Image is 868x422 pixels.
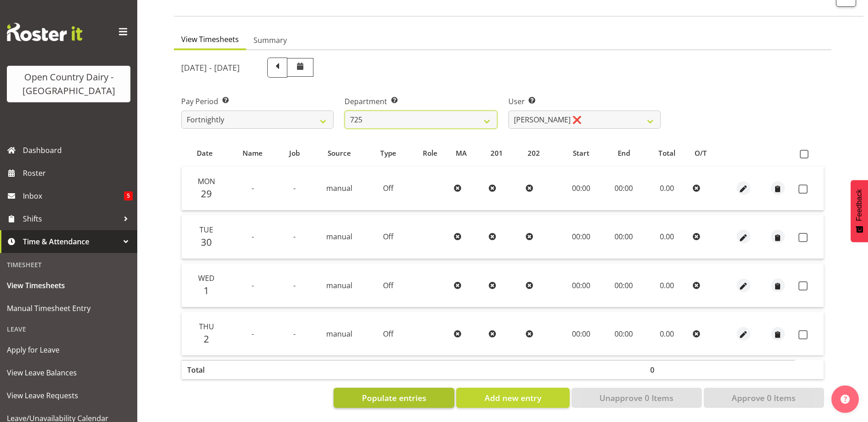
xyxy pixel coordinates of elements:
h5: [DATE] - [DATE] [181,63,240,73]
span: - [293,329,296,339]
span: View Leave Requests [7,389,130,402]
span: - [293,183,296,193]
span: Mon [198,176,215,186]
td: 0.00 [645,215,689,259]
span: manual [326,232,352,242]
label: Department [345,96,497,107]
span: Thu [199,322,214,332]
button: Populate entries [334,388,454,408]
span: 2 [204,332,209,345]
span: - [252,329,254,339]
td: 00:00 [559,215,603,259]
td: Off [367,312,410,355]
a: View Timesheets [2,274,135,297]
span: Type [380,148,396,158]
span: Summary [253,35,287,46]
span: Shifts [23,212,119,226]
span: Job [289,148,300,158]
span: 1 [204,284,209,297]
span: Add new entry [485,392,541,404]
td: 0.00 [645,312,689,355]
button: Unapprove 0 Items [571,388,702,408]
span: Approve 0 Items [732,392,796,404]
td: 00:00 [603,215,645,259]
th: Total [182,360,228,379]
div: Timesheet [2,255,135,274]
span: Start [573,148,589,158]
span: Name [243,148,263,158]
td: 0.00 [645,167,689,211]
span: O/T [695,148,707,158]
span: 5 [124,191,133,200]
label: User [508,96,661,107]
span: View Timesheets [181,34,239,45]
span: Unapprove 0 Items [599,392,674,404]
td: 00:00 [559,167,603,211]
span: - [293,280,296,290]
span: View Timesheets [7,279,130,292]
img: Rosterit website logo [7,23,82,41]
span: - [293,232,296,242]
span: Inbox [23,189,124,203]
span: View Leave Balances [7,366,130,380]
span: 30 [201,236,212,248]
div: Open Country Dairy - [GEOGRAPHIC_DATA] [16,70,121,98]
td: Off [367,264,410,307]
img: help-xxl-2.png [841,395,850,404]
button: Approve 0 Items [704,388,824,408]
span: Role [423,148,437,158]
span: Tue [199,225,213,235]
a: Apply for Leave [2,338,135,361]
span: End [618,148,630,158]
span: - [252,232,254,242]
button: Add new entry [456,388,569,408]
td: 00:00 [603,167,645,211]
td: Off [367,215,410,259]
span: manual [326,329,352,339]
td: 00:00 [559,264,603,307]
span: Time & Attendance [23,235,119,248]
span: Source [328,148,351,158]
td: Off [367,167,410,211]
span: Total [658,148,675,158]
span: 202 [528,148,540,158]
span: MA [456,148,467,158]
span: manual [326,280,352,290]
span: Dashboard [23,143,133,157]
span: Roster [23,166,133,180]
div: Leave [2,320,135,338]
span: - [252,280,254,290]
span: Apply for Leave [7,343,130,357]
button: Feedback - Show survey [851,180,868,242]
th: 0 [645,360,689,379]
td: 00:00 [603,312,645,355]
span: Wed [198,273,215,283]
span: 29 [201,187,212,200]
td: 00:00 [559,312,603,355]
span: 201 [491,148,503,158]
a: Manual Timesheet Entry [2,297,135,320]
span: manual [326,183,352,193]
span: Date [197,148,213,158]
span: Populate entries [362,392,426,404]
span: - [252,183,254,193]
label: Pay Period [181,96,334,107]
span: Feedback [855,189,863,221]
td: 00:00 [603,264,645,307]
span: Manual Timesheet Entry [7,301,130,315]
a: View Leave Requests [2,384,135,407]
td: 0.00 [645,264,689,307]
a: View Leave Balances [2,361,135,384]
